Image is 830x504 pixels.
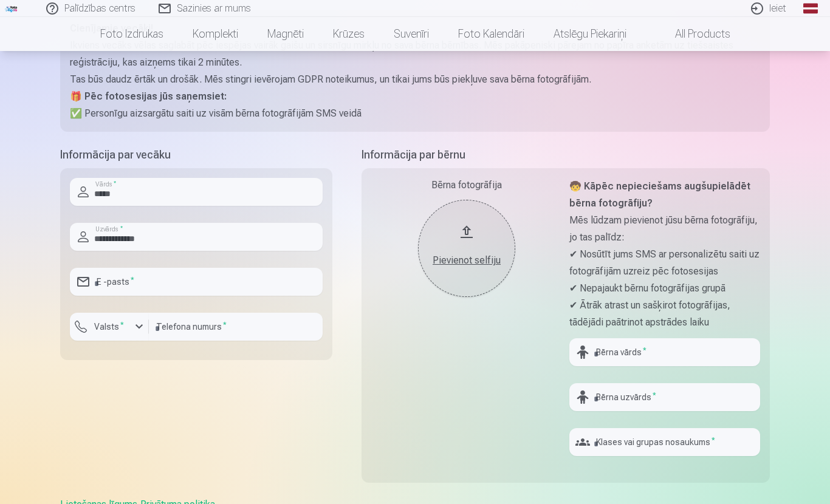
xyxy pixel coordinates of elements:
[569,280,760,297] p: ✔ Nepajaukt bērnu fotogrāfijas grupā
[569,246,760,280] p: ✔ Nosūtīt jums SMS ar personalizētu saiti uz fotogrāfijām uzreiz pēc fotosesijas
[418,200,515,297] button: Pievienot selfiju
[70,313,149,341] button: Valsts*
[371,178,562,192] div: Bērna fotogrāfija
[178,17,253,51] a: Komplekti
[5,5,18,12] img: /fa1
[430,253,503,268] div: Pievienot selfiju
[86,17,178,51] a: Foto izdrukas
[444,17,539,51] a: Foto kalendāri
[70,71,760,88] p: Tas būs daudz ērtāk un drošāk. Mēs stingri ievērojam GDPR noteikumus, un tikai jums būs piekļuve ...
[379,17,444,51] a: Suvenīri
[318,17,379,51] a: Krūzes
[539,17,641,51] a: Atslēgu piekariņi
[70,105,760,122] p: ✅ Personīgu aizsargātu saiti uz visām bērna fotogrāfijām SMS veidā
[569,297,760,331] p: ✔ Ātrāk atrast un sašķirot fotogrāfijas, tādējādi paātrinot apstrādes laiku
[641,17,745,51] a: All products
[89,321,129,333] label: Valsts
[569,180,750,209] strong: 🧒 Kāpēc nepieciešams augšupielādēt bērna fotogrāfiju?
[362,146,770,163] h5: Informācija par bērnu
[70,90,227,102] strong: 🎁 Pēc fotosesijas jūs saņemsiet:
[569,212,760,246] p: Mēs lūdzam pievienot jūsu bērna fotogrāfiju, jo tas palīdz:
[253,17,318,51] a: Magnēti
[70,37,760,71] p: Ikviens vecāks vēlas saglabāt pēc iespējas vairāk gaišu un sirsnīgu mirkļu no sava bērna bērnības...
[60,146,332,163] h5: Informācija par vecāku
